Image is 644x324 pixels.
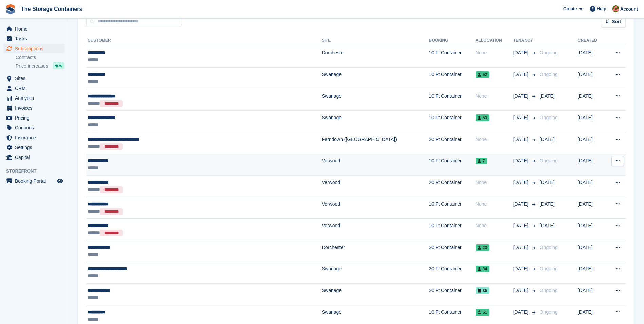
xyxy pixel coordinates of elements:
[429,284,476,305] td: 20 Ft Container
[322,46,429,68] td: Dorchester
[322,89,429,111] td: Swanage
[597,5,606,12] span: Help
[476,201,513,208] div: None
[322,197,429,219] td: Verwood
[476,266,489,272] span: 34
[578,262,605,284] td: [DATE]
[322,262,429,284] td: Swanage
[5,4,16,14] img: stora-icon-8386f47178a22dfd0bd8f6a31ec36ba5ce8667c1dd55bd0f319d3a0aa187defe.svg
[578,46,605,68] td: [DATE]
[322,35,429,46] th: Site
[513,309,530,316] span: [DATE]
[16,63,48,69] span: Price increases
[578,176,605,197] td: [DATE]
[476,158,487,164] span: 7
[578,89,605,111] td: [DATE]
[578,132,605,154] td: [DATE]
[540,201,555,207] span: [DATE]
[429,176,476,197] td: 20 Ft Container
[429,35,476,46] th: Booking
[540,93,555,99] span: [DATE]
[540,137,555,142] span: [DATE]
[6,168,68,175] span: Storefront
[3,176,64,186] a: menu
[3,24,64,34] a: menu
[3,74,64,83] a: menu
[540,50,558,55] span: Ongoing
[15,93,56,103] span: Analytics
[429,262,476,284] td: 20 Ft Container
[15,44,56,53] span: Subscriptions
[513,222,530,229] span: [DATE]
[429,219,476,240] td: 10 Ft Container
[3,133,64,142] a: menu
[513,179,530,186] span: [DATE]
[3,84,64,93] a: menu
[578,154,605,176] td: [DATE]
[322,284,429,305] td: Swanage
[620,6,638,13] span: Account
[540,266,558,271] span: Ongoing
[578,197,605,219] td: [DATE]
[3,93,64,103] a: menu
[15,84,56,93] span: CRM
[513,35,537,46] th: Tenancy
[540,180,555,185] span: [DATE]
[53,62,64,69] div: NEW
[476,287,489,294] span: 35
[578,284,605,305] td: [DATE]
[322,68,429,89] td: Swanage
[513,287,530,294] span: [DATE]
[540,223,555,228] span: [DATE]
[513,49,530,56] span: [DATE]
[3,123,64,132] a: menu
[513,201,530,208] span: [DATE]
[540,288,558,293] span: Ongoing
[15,34,56,43] span: Tasks
[15,113,56,123] span: Pricing
[476,71,489,78] span: 52
[322,176,429,197] td: Verwood
[429,68,476,89] td: 10 Ft Container
[322,219,429,240] td: Verwood
[476,114,489,121] span: 53
[322,111,429,132] td: Swanage
[540,309,558,315] span: Ongoing
[513,244,530,251] span: [DATE]
[578,240,605,262] td: [DATE]
[540,72,558,77] span: Ongoing
[18,3,85,15] a: The Storage Containers
[513,136,530,143] span: [DATE]
[429,197,476,219] td: 10 Ft Container
[322,154,429,176] td: Verwood
[513,265,530,272] span: [DATE]
[578,111,605,132] td: [DATE]
[429,132,476,154] td: 20 Ft Container
[476,179,513,186] div: None
[15,24,56,34] span: Home
[563,5,577,12] span: Create
[540,115,558,120] span: Ongoing
[429,89,476,111] td: 10 Ft Container
[476,93,513,100] div: None
[612,18,621,25] span: Sort
[429,111,476,132] td: 10 Ft Container
[540,158,558,163] span: Ongoing
[16,54,64,61] a: Contracts
[476,49,513,56] div: None
[16,62,64,70] a: Price increases NEW
[3,113,64,123] a: menu
[612,5,619,12] img: Kirsty Simpson
[15,152,56,162] span: Capital
[3,44,64,53] a: menu
[15,103,56,113] span: Invoices
[322,132,429,154] td: Ferndown ([GEOGRAPHIC_DATA])
[578,68,605,89] td: [DATE]
[476,222,513,229] div: None
[513,93,530,100] span: [DATE]
[476,244,489,251] span: 23
[476,309,489,316] span: 51
[3,103,64,113] a: menu
[476,136,513,143] div: None
[56,177,64,185] a: Preview store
